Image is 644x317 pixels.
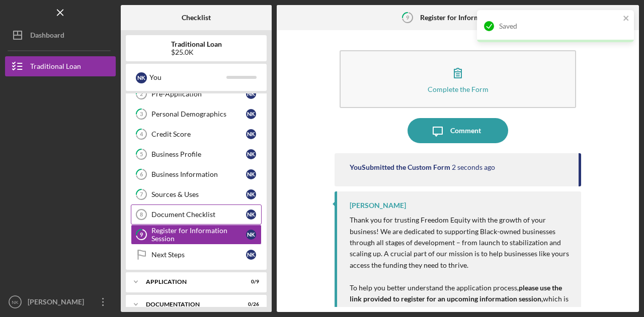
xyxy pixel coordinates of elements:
[151,130,246,138] div: Credit Score
[340,50,576,108] button: Complete the Form
[350,215,571,271] p: Thank you for trusting Freedom Equity with the growth of your business! We are dedicated to suppo...
[131,104,262,124] a: 3Personal DemographicsNK
[151,170,246,178] div: Business Information
[30,56,81,79] div: Traditional Loan
[420,14,521,22] b: Register for Information Session
[151,210,246,219] div: Document Checklist
[350,163,450,171] div: You Submitted the Custom Form
[146,301,234,307] div: Documentation
[131,144,262,164] a: 5Business ProfileNK
[151,227,246,243] div: Register for Information Session
[350,283,562,303] strong: please use the link provided to register for an upcoming information session,
[428,85,489,93] div: Complete the Form
[450,118,481,143] div: Comment
[246,109,256,119] div: N K
[131,225,262,245] a: 9Register for Information SessionNK
[136,72,147,83] div: N K
[241,301,259,307] div: 0 / 26
[131,84,262,104] a: 2Pre-ApplicationNK
[246,250,256,260] div: N K
[241,279,259,285] div: 0 / 9
[246,230,256,240] div: N K
[171,40,222,48] b: Traditional Loan
[151,190,246,198] div: Sources & Uses
[131,124,262,144] a: 4Credit ScoreNK
[5,292,116,312] button: NK[PERSON_NAME]
[151,251,246,259] div: Next Steps
[131,164,262,184] a: 6Business InformationNK
[182,14,211,22] b: Checklist
[151,110,246,118] div: Personal Demographics
[623,14,630,24] button: close
[151,90,246,98] div: Pre-Application
[5,56,116,76] button: Traditional Loan
[140,232,143,238] tspan: 9
[499,22,620,30] div: Saved
[149,69,226,86] div: You
[140,111,143,118] tspan: 3
[131,204,262,225] a: 8Document ChecklistNK
[246,189,256,199] div: N K
[131,184,262,204] a: 7Sources & UsesNK
[246,209,256,220] div: N K
[140,191,143,198] tspan: 7
[140,131,143,138] tspan: 4
[140,91,143,97] tspan: 2
[140,151,143,158] tspan: 5
[25,292,91,314] div: [PERSON_NAME]
[246,89,256,99] div: N K
[140,171,143,178] tspan: 6
[5,25,116,45] button: Dashboard
[350,201,406,209] div: [PERSON_NAME]
[452,163,495,171] time: 2025-08-25 15:09
[408,118,508,143] button: Comment
[140,212,143,218] tspan: 8
[171,48,222,56] div: $25.0K
[246,169,256,179] div: N K
[146,279,234,285] div: Application
[246,149,256,159] div: N K
[406,14,410,21] tspan: 9
[131,245,262,265] a: Next StepsNK
[246,129,256,139] div: N K
[151,150,246,158] div: Business Profile
[12,299,19,305] text: NK
[30,25,64,48] div: Dashboard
